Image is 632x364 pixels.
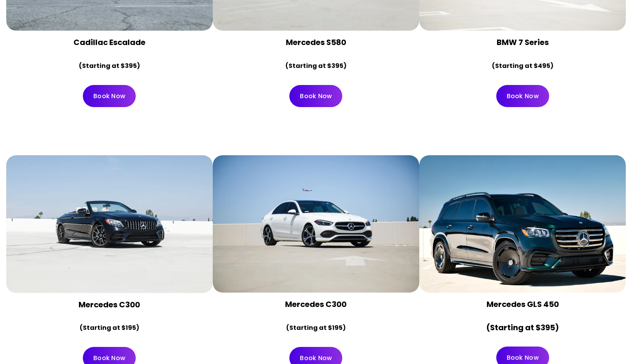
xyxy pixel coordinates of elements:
strong: (Starting at $395) [486,322,559,333]
strong: Mercedes C300 [285,299,347,310]
strong: Mercedes S580 [286,37,346,48]
a: Book Now [289,85,342,107]
strong: Cadillac Escalade [74,37,145,48]
strong: BMW 7 Series [497,37,549,48]
strong: (Starting at $195) [80,323,139,332]
strong: (Starting at $195) [286,323,346,332]
strong: (Starting at $395) [79,61,140,70]
strong: Mercedes GLS 450 [487,299,559,310]
a: Book Now [83,85,136,107]
strong: Mercedes C300 [79,299,140,310]
strong: (Starting at $395) [285,61,347,70]
strong: (Starting at $495) [492,61,553,70]
a: Book Now [496,85,549,107]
